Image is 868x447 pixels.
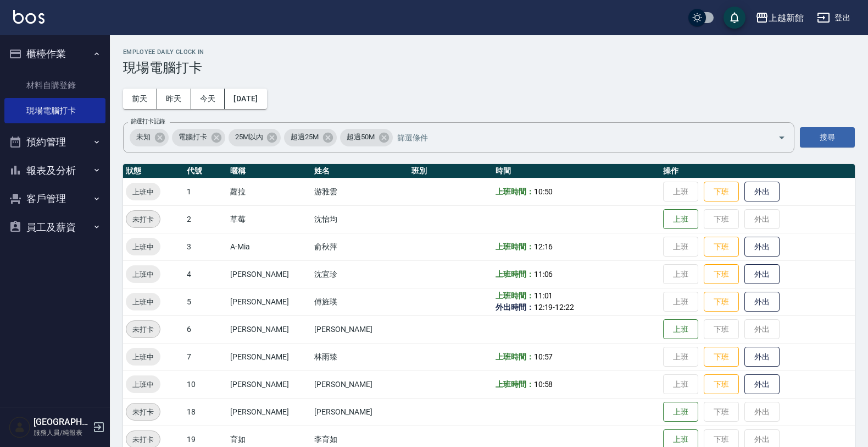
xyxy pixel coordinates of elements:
span: 12:22 [555,303,574,312]
td: [PERSON_NAME] [227,370,311,398]
td: 18 [184,398,227,426]
div: 上越新館 [769,11,804,25]
span: 上班中 [126,379,160,390]
h2: Employee Daily Clock In [123,48,855,56]
span: 超過50M [340,132,381,143]
td: 游雅雲 [311,178,409,205]
th: 班別 [409,164,493,178]
th: 時間 [493,164,660,178]
span: 上班中 [126,296,160,308]
button: 昨天 [157,89,191,109]
td: 蘿拉 [227,178,311,205]
button: 櫃檯作業 [4,40,105,68]
button: 下班 [704,237,739,257]
button: 員工及薪資 [4,213,105,242]
b: 上班時間： [496,187,534,196]
p: 服務人員/純報表 [34,428,90,438]
img: Logo [13,10,44,24]
button: 上班 [663,319,698,340]
td: 4 [184,260,227,288]
div: 未知 [130,129,169,146]
td: 2 [184,205,227,233]
h5: [GEOGRAPHIC_DATA] [34,417,90,428]
span: 10:58 [534,380,553,389]
td: 傅旌瑛 [311,288,409,315]
b: 上班時間： [496,352,534,361]
button: 外出 [744,237,780,257]
b: 上班時間： [496,380,534,389]
span: 電腦打卡 [172,132,214,143]
b: 上班時間： [496,242,534,251]
img: Person [9,416,31,438]
button: 前天 [123,89,157,109]
a: 材料自購登錄 [4,73,105,98]
input: 篩選條件 [394,128,759,147]
div: 超過50M [340,129,393,146]
label: 篩選打卡記錄 [131,117,165,126]
div: 電腦打卡 [172,129,225,146]
button: 搜尋 [800,127,855,148]
td: 俞秋萍 [311,233,409,260]
button: Open [773,129,791,146]
td: 1 [184,178,227,205]
button: 外出 [744,264,780,285]
button: 外出 [744,182,780,202]
td: 5 [184,288,227,315]
span: 未打卡 [126,214,160,225]
th: 代號 [184,164,227,178]
td: 林雨臻 [311,343,409,370]
td: 沈宜珍 [311,260,409,288]
td: [PERSON_NAME] [227,288,311,315]
button: 上越新館 [751,7,808,29]
td: [PERSON_NAME] [311,370,409,398]
button: 外出 [744,374,780,395]
span: 未知 [130,132,157,143]
td: [PERSON_NAME] [227,260,311,288]
th: 姓名 [311,164,409,178]
span: 上班中 [126,351,160,363]
button: 下班 [704,182,739,202]
div: 超過25M [284,129,337,146]
span: 12:19 [534,303,553,312]
button: 外出 [744,347,780,367]
a: 現場電腦打卡 [4,98,105,123]
span: 11:06 [534,270,553,279]
span: 10:57 [534,352,553,361]
span: 超過25M [284,132,325,143]
button: 客戶管理 [4,184,105,213]
button: 報表及分析 [4,156,105,185]
span: 10:50 [534,187,553,196]
td: 10 [184,370,227,398]
span: 上班中 [126,241,160,253]
button: 下班 [704,374,739,395]
td: [PERSON_NAME] [311,315,409,343]
button: 下班 [704,264,739,285]
span: 25M以內 [229,132,270,143]
td: 6 [184,315,227,343]
button: 下班 [704,347,739,367]
td: 草莓 [227,205,311,233]
b: 外出時間： [496,303,534,312]
td: 沈怡均 [311,205,409,233]
button: save [724,7,745,29]
button: 登出 [813,8,855,28]
div: 25M以內 [229,129,281,146]
button: 上班 [663,402,698,422]
td: [PERSON_NAME] [227,398,311,426]
span: 未打卡 [126,434,160,445]
th: 暱稱 [227,164,311,178]
td: 7 [184,343,227,370]
button: 上班 [663,209,698,230]
span: 11:01 [534,291,553,300]
b: 上班時間： [496,270,534,279]
button: [DATE] [225,89,266,109]
span: 上班中 [126,186,160,198]
button: 今天 [191,89,225,109]
th: 操作 [660,164,855,178]
b: 上班時間： [496,291,534,300]
th: 狀態 [123,164,184,178]
td: - [493,288,660,315]
button: 預約管理 [4,128,105,156]
td: [PERSON_NAME] [311,398,409,426]
span: 未打卡 [126,324,160,335]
